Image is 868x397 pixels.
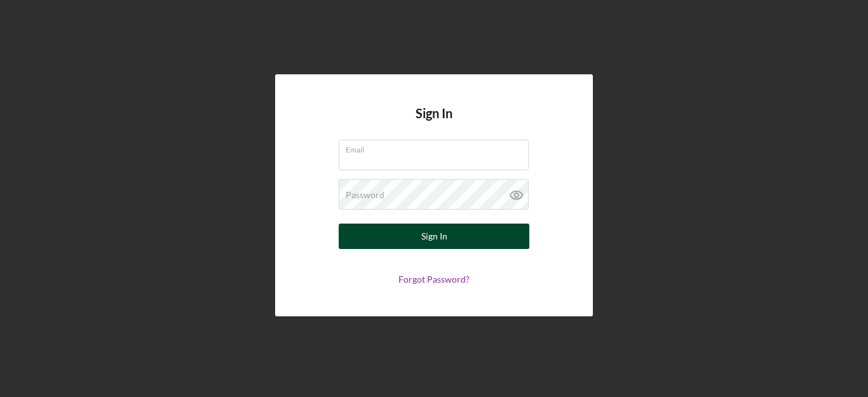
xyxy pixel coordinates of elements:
button: Sign In [339,224,529,249]
a: Forgot Password? [398,274,470,285]
div: Sign In [421,224,447,249]
h4: Sign In [416,106,452,140]
label: Email [346,140,529,154]
label: Password [346,190,384,200]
